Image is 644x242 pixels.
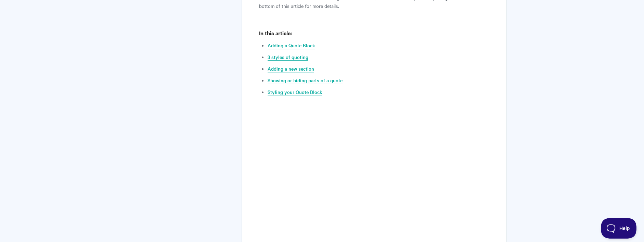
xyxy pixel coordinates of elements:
[268,42,315,49] a: Adding a Quote Block
[268,65,314,73] a: Adding a new section
[259,105,489,234] iframe: Vimeo video player
[259,29,489,37] h4: In this article:
[601,218,637,239] iframe: Toggle Customer Support
[268,88,322,96] a: Styling your Quote Block
[268,53,308,61] a: 3 styles of quoting
[268,77,343,84] a: Showing or hiding parts of a quote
